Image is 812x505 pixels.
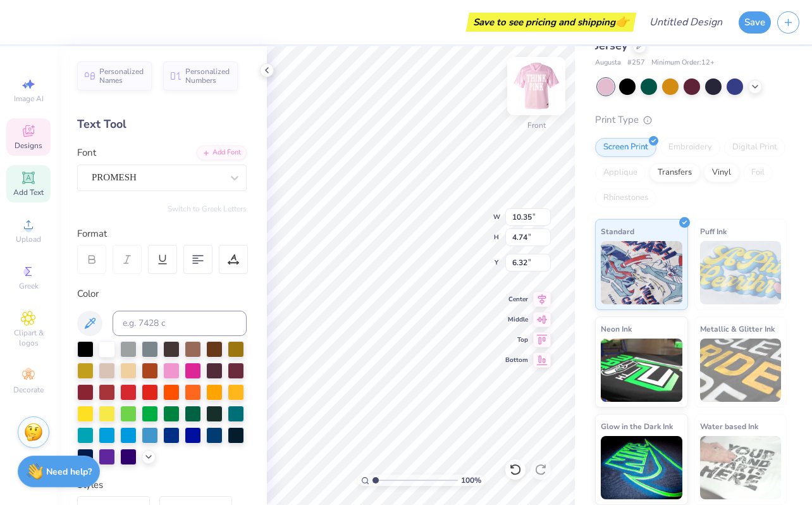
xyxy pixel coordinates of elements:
[16,234,41,244] span: Upload
[99,67,144,85] span: Personalized Names
[113,311,247,336] input: e.g. 7428 c
[601,420,673,433] span: Glow in the Dark Ink
[13,187,44,197] span: Add Text
[615,14,629,29] span: 👉
[627,58,645,68] span: # 257
[527,120,546,131] div: Front
[595,138,656,157] div: Screen Print
[77,227,248,241] div: Format
[704,163,739,182] div: Vinyl
[46,466,92,478] strong: Need help?
[15,140,42,151] span: Designs
[19,281,39,291] span: Greek
[77,116,247,133] div: Text Tool
[639,9,732,35] input: Untitled Design
[601,339,682,402] img: Neon Ink
[505,356,528,365] span: Bottom
[743,163,773,182] div: Foil
[601,225,634,238] span: Standard
[595,189,656,208] div: Rhinestones
[595,163,646,182] div: Applique
[77,287,247,301] div: Color
[461,475,481,486] span: 100 %
[168,204,247,214] button: Switch to Greek Letters
[601,241,682,304] img: Standard
[505,295,528,304] span: Center
[505,315,528,324] span: Middle
[700,436,782,499] img: Water based Ink
[505,335,528,344] span: Top
[185,67,230,85] span: Personalized Numbers
[601,436,682,499] img: Glow in the Dark Ink
[651,58,715,68] span: Minimum Order: 12 +
[601,322,632,335] span: Neon Ink
[77,478,247,492] div: Styles
[511,61,562,111] img: Front
[700,225,727,238] span: Puff Ink
[700,339,782,402] img: Metallic & Glitter Ink
[660,138,720,157] div: Embroidery
[6,328,51,348] span: Clipart & logos
[649,163,700,182] div: Transfers
[739,11,771,34] button: Save
[700,420,758,433] span: Water based Ink
[595,113,787,127] div: Print Type
[724,138,785,157] div: Digital Print
[197,146,247,160] div: Add Font
[14,94,44,104] span: Image AI
[77,146,96,160] label: Font
[700,322,775,335] span: Metallic & Glitter Ink
[469,13,633,32] div: Save to see pricing and shipping
[595,58,621,68] span: Augusta
[700,241,782,304] img: Puff Ink
[13,385,44,395] span: Decorate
